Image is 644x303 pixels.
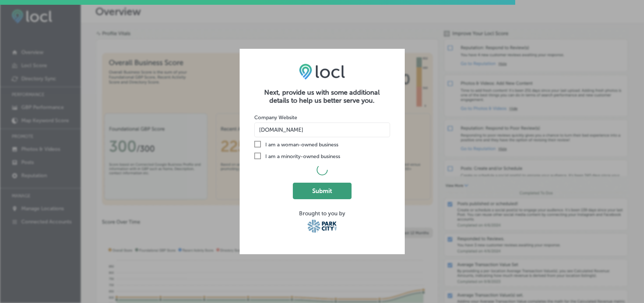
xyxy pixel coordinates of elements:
[254,88,390,105] h2: Next, provide us with some additional details to help us better serve you.
[293,183,352,199] button: Submit
[254,141,390,149] label: I am a woman-owned business
[299,63,345,80] img: LOCL logo
[254,153,390,161] label: I am a minority-owned business
[254,114,297,121] label: Company Website
[254,210,390,217] div: Brought to you by
[308,220,336,233] img: Park City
